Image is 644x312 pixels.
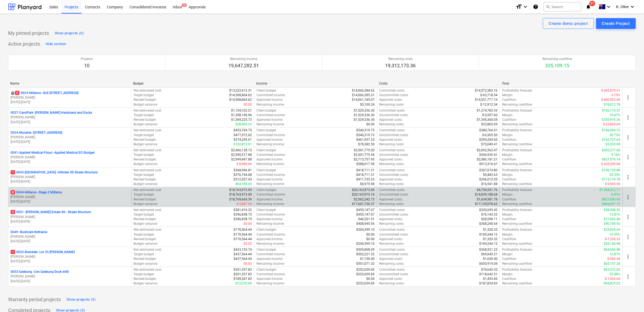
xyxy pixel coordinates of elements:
[479,177,498,182] p: $296,015.55
[360,102,375,107] p: $5,100.24
[385,57,416,61] p: Remaining costs
[625,94,632,101] span: more_vert
[256,133,285,137] p: Committed income :
[586,4,591,10] i: notifications
[602,128,620,133] p: $166,060.72
[542,62,572,69] p: 335,109.15
[544,2,582,11] button: Search
[354,108,375,113] p: $1,529,336.30
[602,197,620,202] p: $927,660.95
[229,98,252,102] p: $14,508,864.62
[602,148,620,153] p: $302,277.66
[479,128,498,133] p: $380,764.51
[502,82,621,85] div: Total
[502,93,513,98] p: Margin :
[11,150,129,164] div: 0041-Applied-Medical-Fitout -Applied Medical ECI Budget[PERSON_NAME][DATE]-[DATE]
[11,274,129,279] p: [PERSON_NAME]
[231,153,252,157] p: $2,990,517.88
[11,110,92,115] p: 0037-CarolPark - [PERSON_NAME] Hardstand and Docks
[11,190,129,204] div: 80044-Millaroo -Stage 2 Millaroo[PERSON_NAME][DATE]-[DATE]
[354,113,375,118] p: $1,529,336.30
[616,5,629,9] span: K. Olive
[379,182,405,186] p: Remaining costs :
[480,102,498,107] p: $-12,912.54
[379,197,403,202] p: Approved costs :
[502,177,517,182] p: Cashflow :
[379,188,405,192] p: Committed costs :
[11,270,129,283] div: 0053-Geebung -Cen Geebung Dock Infill[PERSON_NAME][DATE]-[DATE]
[236,202,252,206] p: $-5,687.30
[228,57,259,61] p: Remaining income
[502,173,513,177] p: Margin :
[625,214,632,220] span: more_vert
[11,175,129,179] p: [PERSON_NAME]
[55,30,84,36] div: Show projects (0)
[379,82,498,85] div: Costs
[65,295,97,304] button: Show projects (9)
[11,155,129,160] p: [PERSON_NAME]
[134,173,155,177] p: Target budget :
[11,230,47,234] p: 0049 - Bushcare Bethania
[11,91,129,105] div: 20024-Millaroo -SLR [STREET_ADDRESS][PERSON_NAME][DATE]-[DATE]
[134,113,155,118] p: Target budget :
[256,102,285,107] p: Remaining income :
[352,202,375,206] p: $17,601,730.37
[44,40,67,48] button: Hide section
[11,91,15,95] div: This project is confidential
[606,142,620,147] p: $3,333.09
[352,192,375,197] p: $20,163,973.10
[502,118,517,122] p: Cashflow :
[236,162,252,166] p: $-8,980.00
[352,93,375,98] p: $14,066,285.31
[256,113,285,118] p: Committed income :
[233,173,252,177] p: $376,744.08
[134,162,158,166] p: Budget variance :
[610,173,620,177] p: 25.35%
[354,148,375,153] p: $3,301,775.50
[11,115,129,120] p: [PERSON_NAME]
[482,133,498,137] p: $-6,505.50
[11,130,129,144] div: 0034-Murarrie -[STREET_ADDRESS][PERSON_NAME][DATE]-[DATE]
[601,98,620,102] p: $-460,592.09
[11,170,129,184] div: 10043-[GEOGRAPHIC_DATA] -Hillview SS Shade Structure[PERSON_NAME][DATE]-[DATE]
[502,182,533,186] p: Remaining cashflow :
[11,279,129,284] p: [DATE] - [DATE]
[602,108,620,113] p: $160,110.57
[502,128,533,133] p: Profitability forecast :
[11,135,129,140] p: [PERSON_NAME]
[625,273,632,280] span: more_vert
[477,188,498,192] p: $4,730,551.76
[354,118,375,122] p: $1,529,336.30
[15,91,78,95] p: 0024-Millaroo - SLR [STREET_ADDRESS]
[256,153,285,157] p: Committed income :
[475,98,498,102] p: $14,521,777.16
[606,4,612,10] i: keyboard_arrow_down
[256,82,375,85] div: Income
[356,128,375,133] p: $540,319.73
[229,88,252,93] p: $13,222,913.31
[596,18,636,29] button: Create Project
[602,137,620,142] p: $162,727.63
[11,195,129,199] p: [PERSON_NAME]
[11,250,129,264] div: 10052-Brendale -Lot 35 [PERSON_NAME][PERSON_NAME][DATE]-[DATE]
[233,137,252,142] p: $374,259.01
[229,93,252,98] p: $14,508,864.62
[533,4,538,10] i: Knowledge base
[479,153,498,157] p: $306,935.41
[629,4,636,10] i: keyboard_arrow_down
[11,210,91,214] p: 0051 - [PERSON_NAME] Estate SS - Shade Structure
[256,192,285,197] p: Committed income :
[256,108,277,113] p: Client budget :
[134,118,157,122] p: Revised budget :
[625,174,632,180] span: more_vert
[611,93,620,98] p: -3.15%
[233,177,252,182] p: $312,557.43
[379,192,409,197] p: Uncommitted costs :
[379,118,403,122] p: Approved costs :
[477,197,498,202] p: $1,634,581.78
[482,113,498,118] p: $-5,557.60
[233,208,252,212] p: $381,416.32
[356,177,375,182] p: $411,735.33
[134,168,162,173] p: Net estimated cost :
[11,190,15,194] span: 8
